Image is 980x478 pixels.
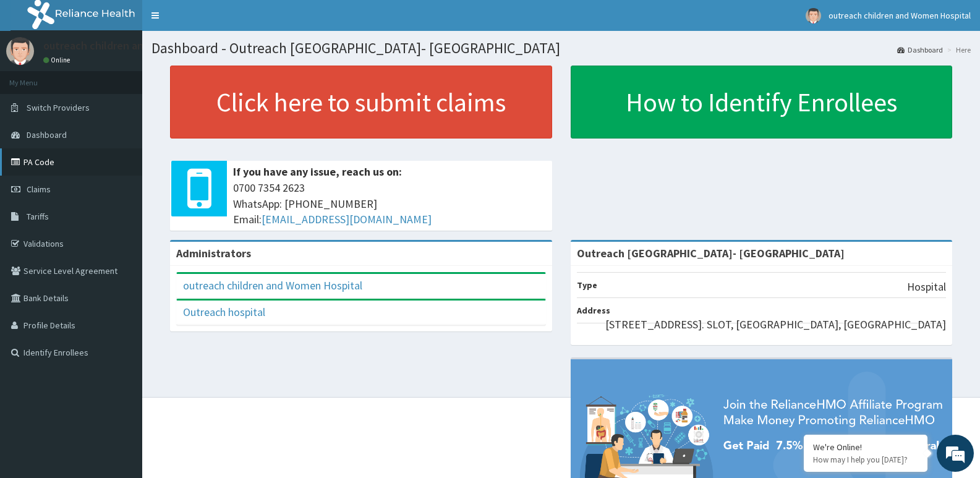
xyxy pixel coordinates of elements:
span: outreach children and Women Hospital [829,10,971,21]
div: Chat with us now [64,69,208,85]
a: Dashboard [897,45,943,55]
a: Online [43,56,73,64]
b: Type [577,280,597,291]
img: User Image [806,8,821,23]
h1: Dashboard - Outreach [GEOGRAPHIC_DATA]- [GEOGRAPHIC_DATA] [151,40,971,56]
a: How to Identify Enrollees [571,66,953,139]
a: outreach children and Women Hospital [183,278,362,292]
span: 0700 7354 2623 WhatsApp: [PHONE_NUMBER] Email: [233,180,546,228]
p: How may I help you today? [813,455,918,465]
li: Here [944,45,971,55]
span: Dashboard [27,129,67,140]
div: Minimize live chat window [203,6,232,36]
img: User Image [6,37,34,65]
span: Tariffs [27,211,49,222]
b: Administrators [176,246,251,260]
b: Address [577,305,610,316]
p: [STREET_ADDRESS]. SLOT, [GEOGRAPHIC_DATA], [GEOGRAPHIC_DATA] [605,317,946,333]
p: outreach children and Women Hospital [43,40,231,51]
span: We're online! [72,156,171,281]
a: Outreach hospital [183,305,265,319]
span: Claims [27,184,51,195]
span: Switch Providers [27,102,90,113]
a: [EMAIL_ADDRESS][DOMAIN_NAME] [262,212,432,226]
p: Hospital [907,279,946,295]
b: If you have any issue, reach us on: [233,164,402,179]
textarea: Type your message and hit 'Enter' [6,338,236,381]
a: Click here to submit claims [170,66,552,139]
strong: Outreach [GEOGRAPHIC_DATA]- [GEOGRAPHIC_DATA] [577,246,845,260]
img: d_794563401_company_1708531726252_794563401 [23,62,50,93]
div: We're Online! [813,442,918,453]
